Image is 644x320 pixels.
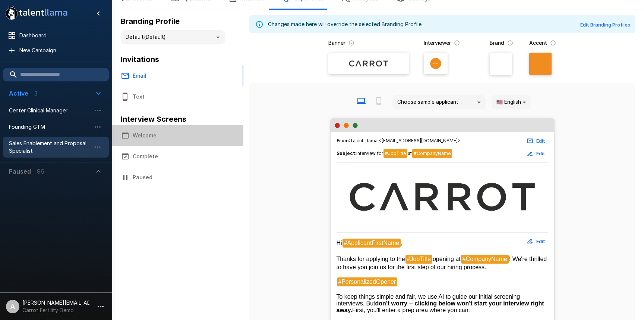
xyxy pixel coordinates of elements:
strong: don't worry -- clicking below won't start your interview right away. [337,300,546,313]
span: To keep things simple and fair, we use AI to guide our initial screening interviews. But [337,293,522,307]
svg: The background color for branded interviews and emails. It should be a color that complements you... [507,40,513,46]
button: Email [112,65,243,86]
span: #JobTitle [405,255,432,264]
button: Welcome [112,125,243,146]
span: : Talent Llama <[EMAIL_ADDRESS][DOMAIN_NAME]> [337,137,461,145]
p: Brand [490,39,504,47]
img: Banner Logo [346,58,391,69]
p: Banner [328,39,345,47]
button: Edit Branding Profiles [578,19,632,31]
span: at [408,150,412,156]
img: Talent Llama [337,170,548,223]
svg: The banner version of your logo. Using your logo will enable customization of brand and accent co... [348,40,354,46]
span: #JobTitle [383,149,407,158]
b: Subject [337,150,355,156]
span: #CompanyName [412,149,452,158]
span: #CompanyName [461,255,509,264]
p: Interviewer [424,39,451,47]
button: Edit [524,135,548,147]
span: #ApplicantFirstName [342,239,401,248]
div: Changes made here will override the selected Branding Profile. [268,18,423,31]
span: opening at [433,256,461,262]
button: Edit [524,148,548,159]
span: Interview for [356,150,383,156]
span: Thanks for applying to the [337,256,405,262]
button: Paused [112,167,243,188]
span: Hi [337,240,342,246]
img: carrot_logo%20(1).png [430,58,441,69]
button: Complete [112,146,243,167]
label: Banner Logo [328,53,409,74]
b: Branding Profile [121,17,180,26]
div: 🇺🇸 English [492,95,531,109]
span: : [337,149,452,158]
button: Edit [524,236,548,247]
div: Default (Default) [121,30,225,44]
button: Text [112,86,243,107]
span: First, you'll enter a prep area where you can: [352,307,470,313]
span: , [401,240,402,246]
b: From [337,138,349,143]
svg: The primary color for buttons in branded interviews and emails. It should be a color that complem... [550,40,556,46]
svg: The image that will show next to questions in your candidate interviews. It must be square and at... [454,40,460,46]
p: Accent [529,39,547,47]
div: Choose sample applicant... [392,95,486,109]
span: #PersonalizedOpener [337,277,398,286]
